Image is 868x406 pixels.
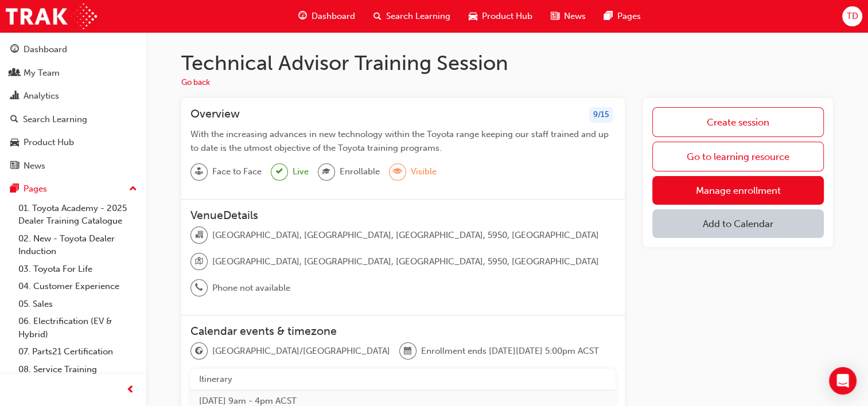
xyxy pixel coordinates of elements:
[181,76,210,89] button: Go back
[829,367,857,395] div: Open Intercom Messenger
[10,45,19,55] span: guage-icon
[5,63,142,84] a: My Team
[482,10,532,23] span: Product Hub
[460,5,542,28] a: car-iconProduct Hub
[394,165,402,179] span: eye-icon
[10,184,19,194] span: pages-icon
[551,9,559,24] span: news-icon
[312,10,355,23] span: Dashboard
[10,68,19,79] span: people-icon
[24,67,60,80] div: My Team
[6,3,97,29] img: Trak
[129,182,137,197] span: up-icon
[652,209,824,238] button: Add to Calendar
[276,165,283,179] span: tick-icon
[298,9,307,24] span: guage-icon
[190,209,616,222] h3: VenueDetails
[23,113,87,126] div: Search Learning
[14,361,142,378] a: 08. Service Training
[14,260,142,278] a: 03. Toyota For Life
[10,161,19,171] span: news-icon
[195,280,203,295] span: phone-icon
[564,10,586,23] span: News
[5,39,142,60] a: Dashboard
[364,5,460,28] a: search-iconSearch Learning
[5,85,142,107] a: Analytics
[24,43,67,56] div: Dashboard
[5,37,142,178] button: DashboardMy TeamAnalyticsSearch LearningProduct HubNews
[469,9,477,24] span: car-icon
[24,136,74,149] div: Product Hub
[190,107,240,123] h3: Overview
[5,155,142,177] a: News
[421,345,599,358] span: Enrollment ends [DATE][DATE] 5:00pm ACST
[10,138,19,148] span: car-icon
[212,255,599,268] span: [GEOGRAPHIC_DATA], [GEOGRAPHIC_DATA], [GEOGRAPHIC_DATA], 5950, [GEOGRAPHIC_DATA]
[14,343,142,361] a: 07. Parts21 Certification
[340,165,380,178] span: Enrollable
[5,178,142,200] button: Pages
[411,165,437,178] span: Visible
[5,109,142,130] a: Search Learning
[126,383,135,397] span: prev-icon
[589,107,613,123] div: 9 / 15
[604,9,613,24] span: pages-icon
[322,165,330,179] span: graduationCap-icon
[386,10,450,23] span: Search Learning
[24,89,59,103] div: Analytics
[24,159,45,173] div: News
[190,325,616,338] h3: Calendar events & timezone
[289,5,364,28] a: guage-iconDashboard
[652,176,824,205] a: Manage enrollment
[617,10,641,23] span: Pages
[212,229,599,242] span: [GEOGRAPHIC_DATA], [GEOGRAPHIC_DATA], [GEOGRAPHIC_DATA], 5950, [GEOGRAPHIC_DATA]
[190,369,616,390] th: Itinerary
[212,345,390,358] span: [GEOGRAPHIC_DATA]/[GEOGRAPHIC_DATA]
[14,278,142,295] a: 04. Customer Experience
[14,295,142,313] a: 05. Sales
[190,129,611,153] span: With the increasing advances in new technology within the Toyota range keeping our staff trained ...
[14,200,142,230] a: 01. Toyota Academy - 2025 Dealer Training Catalogue
[10,91,19,101] span: chart-icon
[181,50,833,76] h1: Technical Advisor Training Session
[652,142,824,171] a: Go to learning resource
[195,254,203,269] span: location-icon
[14,313,142,343] a: 06. Electrification (EV & Hybrid)
[846,10,858,23] span: TD
[404,344,412,359] span: calendar-icon
[195,165,203,179] span: sessionType_FACE_TO_FACE-icon
[212,282,290,295] span: Phone not available
[842,6,862,26] button: TD
[373,9,382,24] span: search-icon
[542,5,595,28] a: news-iconNews
[195,228,203,243] span: organisation-icon
[14,230,142,260] a: 02. New - Toyota Dealer Induction
[5,132,142,153] a: Product Hub
[212,165,262,178] span: Face to Face
[195,344,203,359] span: globe-icon
[24,182,47,196] div: Pages
[10,115,18,125] span: search-icon
[293,165,309,178] span: Live
[652,107,824,137] a: Create session
[595,5,650,28] a: pages-iconPages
